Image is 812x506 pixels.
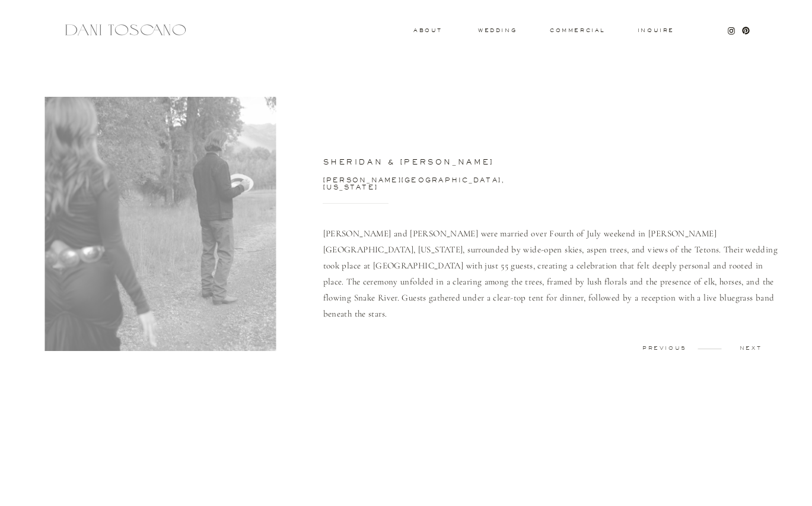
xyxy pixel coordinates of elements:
[478,28,517,32] a: wedding
[413,28,440,32] a: About
[637,28,675,34] a: Inquire
[323,226,781,351] p: [PERSON_NAME] and [PERSON_NAME] were married over Fourth of July weekend in [PERSON_NAME][GEOGRAP...
[635,346,694,351] a: previous
[550,28,604,33] a: commercial
[323,177,559,187] a: [PERSON_NAME][GEOGRAPHIC_DATA], [US_STATE]
[721,346,780,351] a: next
[323,159,692,169] h3: sheridan & [PERSON_NAME]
